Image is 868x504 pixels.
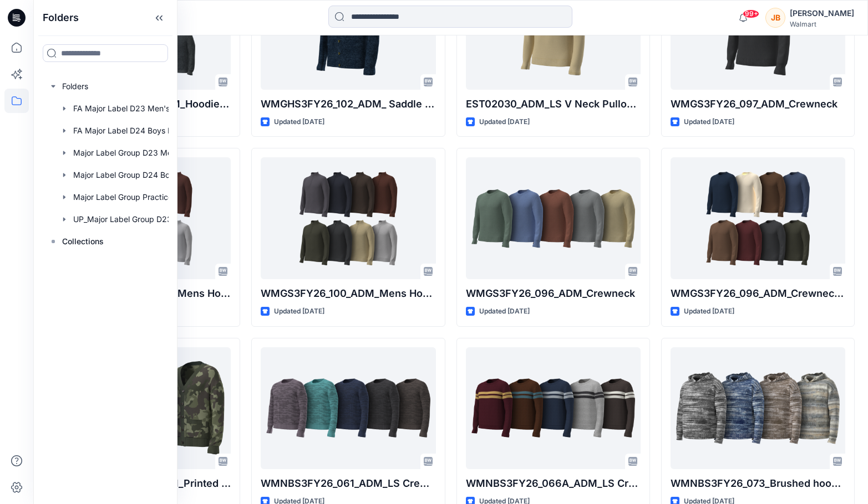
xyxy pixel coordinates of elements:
[261,476,435,491] p: WMNBS3FY26_061_ADM_LS Crewneck copy
[684,116,734,128] p: Updated [DATE]
[466,347,641,469] a: WMNBS3FY26_066A_ADM_LS Crewneck copy
[274,116,324,128] p: Updated [DATE]
[671,347,845,469] a: WMNBS3FY26_073_Brushed hoodie
[466,96,641,112] p: EST02030_ADM_LS V Neck Pullover
[62,235,104,248] p: Collections
[466,286,641,301] p: WMGS3FY26_096_ADM_Crewneck
[684,306,734,317] p: Updated [DATE]
[765,8,785,28] div: JB
[479,306,530,317] p: Updated [DATE]
[479,116,530,128] p: Updated [DATE]
[671,157,845,279] a: WMGS3FY26_096_ADM_Crewneck(PT 2)
[261,157,435,279] a: WMGS3FY26_100_ADM_Mens Honeycomb Quarter Zip
[261,347,435,469] a: WMNBS3FY26_061_ADM_LS Crewneck copy
[790,7,854,20] div: [PERSON_NAME]
[743,9,759,18] span: 99+
[671,476,845,491] p: WMNBS3FY26_073_Brushed hoodie
[466,157,641,279] a: WMGS3FY26_096_ADM_Crewneck
[790,20,854,28] div: Walmart
[671,96,845,112] p: WMGS3FY26_097_ADM_Crewneck
[274,306,324,317] p: Updated [DATE]
[261,96,435,112] p: WMGHS3FY26_102_ADM_ Saddle Sleeve Cardigan
[671,286,845,301] p: WMGS3FY26_096_ADM_Crewneck(PT 2)
[466,476,641,491] p: WMNBS3FY26_066A_ADM_LS Crewneck copy
[261,286,435,301] p: WMGS3FY26_100_ADM_Mens Honeycomb Quarter Zip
